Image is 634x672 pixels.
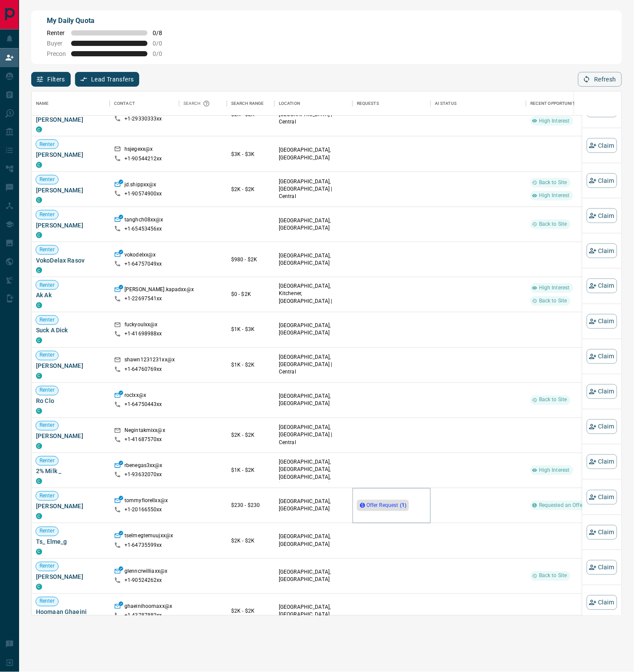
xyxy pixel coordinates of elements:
[124,612,162,620] p: +1- 43787882xx
[578,72,622,87] button: Refresh
[279,322,348,337] p: [GEOGRAPHIC_DATA], [GEOGRAPHIC_DATA]
[279,91,300,116] div: Location
[36,267,42,273] div: condos.ca
[536,285,573,292] span: High Interest
[231,185,270,193] p: $2K - $2K
[279,459,348,489] p: Midtown | Central, East York
[36,608,105,617] span: Hoomaan Ghaeini
[36,162,42,168] div: condos.ca
[124,506,162,514] p: +1- 20166550xx
[231,291,270,299] p: $0 - $2K
[124,471,162,479] p: +1- 93632070xx
[153,29,172,36] span: 0 / 8
[47,29,66,36] span: Renter
[536,298,571,305] span: Back to Site
[153,40,172,47] span: 0 / 0
[47,16,172,26] p: My Daily Quota
[124,532,173,542] p: tselmegtemuujxx@x
[587,279,617,293] button: Claim
[36,176,58,183] span: Renter
[279,569,348,584] p: [GEOGRAPHIC_DATA], [GEOGRAPHIC_DATA]
[36,232,42,238] div: condos.ca
[587,314,617,329] button: Claim
[366,503,406,509] span: Offer Request
[47,50,66,57] span: Precon
[36,141,58,148] span: Renter
[536,221,571,228] span: Back to Site
[587,208,617,223] button: Claim
[36,549,42,555] div: condos.ca
[279,217,348,232] p: [GEOGRAPHIC_DATA], [GEOGRAPHIC_DATA]
[124,225,162,233] p: +1- 65453456xx
[279,604,348,619] p: [GEOGRAPHIC_DATA], [GEOGRAPHIC_DATA]
[36,458,58,465] span: Renter
[124,401,162,409] p: +1- 64750443xx
[124,260,162,268] p: +1- 64757049xx
[231,256,270,263] p: $980 - $2K
[36,467,105,476] span: 2% Milk _
[279,498,348,513] p: [GEOGRAPHIC_DATA], [GEOGRAPHIC_DATA]
[36,513,42,519] div: condos.ca
[31,72,71,87] button: Filters
[124,357,175,366] p: shawn1231231xx@x
[279,283,348,313] p: [GEOGRAPHIC_DATA], Kitchener, [GEOGRAPHIC_DATA] | Central
[227,91,275,116] div: Search Range
[36,151,105,159] span: [PERSON_NAME]
[36,563,58,570] span: Renter
[36,408,42,414] div: condos.ca
[124,146,153,155] p: hsjegexx@x
[231,326,270,334] p: $1K - $3K
[36,538,105,546] span: Ts_ Elme_g
[587,525,617,540] button: Claim
[124,181,157,190] p: jd.shippxx@x
[587,173,617,188] button: Claim
[231,432,270,439] p: $2K - $2K
[36,256,105,265] span: VokoDelax Rasov
[124,427,165,436] p: Negintakmixx@x
[279,146,348,161] p: [GEOGRAPHIC_DATA], [GEOGRAPHIC_DATA]
[36,478,42,484] div: condos.ca
[124,190,162,198] p: +1- 90574900xx
[36,246,58,253] span: Renter
[114,91,135,116] div: Contact
[36,352,58,359] span: Renter
[124,216,163,225] p: tanghch08xx@x
[536,572,571,580] span: Back to Site
[231,467,270,474] p: $1K - $2K
[36,91,49,116] div: Name
[36,493,58,500] span: Renter
[587,384,617,399] button: Claim
[36,387,58,394] span: Renter
[36,502,105,511] span: [PERSON_NAME]
[75,72,140,87] button: Lead Transfers
[587,560,617,575] button: Claim
[279,354,348,376] p: [GEOGRAPHIC_DATA], [GEOGRAPHIC_DATA] | Central
[36,282,58,289] span: Renter
[36,373,42,379] div: condos.ca
[36,317,58,324] span: Renter
[124,462,163,471] p: rbenegas3xx@x
[587,138,617,153] button: Claim
[36,397,105,406] span: Ro Clo
[536,502,588,510] span: Requested an Offer
[36,211,58,218] span: Renter
[587,349,617,364] button: Claim
[526,91,613,116] div: Recent Opportunities (30d)
[124,497,168,506] p: tommyfiorellxx@x
[231,607,270,615] p: $2K - $2K
[587,454,617,469] button: Claim
[36,362,105,370] span: [PERSON_NAME]
[124,436,162,444] p: +1- 41687570xx
[124,603,172,612] p: ghaeinihoomaxx@x
[231,110,270,118] p: $2K - $2K
[400,503,406,509] strong: ( 1 )
[36,107,105,124] span: [PERSON_NAME] [PERSON_NAME]
[36,443,42,449] div: condos.ca
[124,286,194,295] p: [PERSON_NAME].kapadxx@x
[587,595,617,610] button: Claim
[153,50,172,57] span: 0 / 0
[536,192,573,199] span: High Interest
[110,91,179,116] div: Contact
[536,179,571,186] span: Back to Site
[124,542,162,549] p: +1- 64735599xx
